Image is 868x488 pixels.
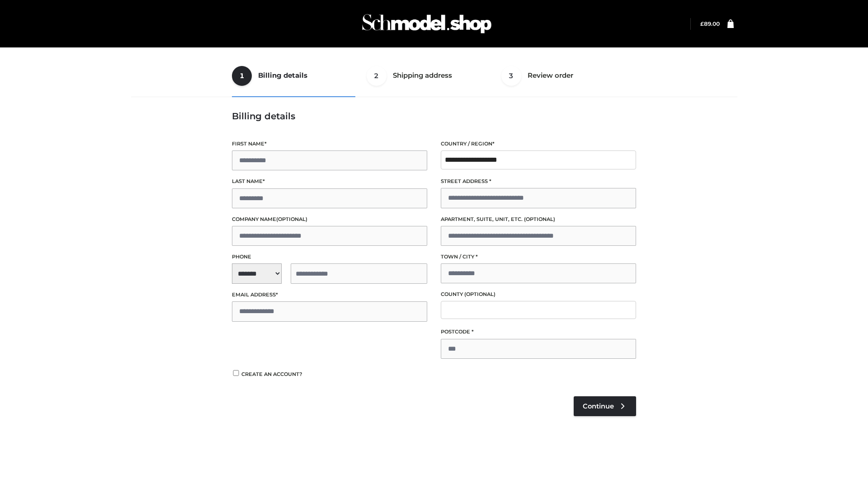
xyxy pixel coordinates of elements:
[359,6,495,42] img: Schmodel Admin 964
[241,371,302,377] span: Create an account?
[583,402,614,410] span: Continue
[441,177,636,186] label: Street address
[441,140,636,148] label: Country / Region
[232,111,636,122] h3: Billing details
[524,216,555,222] span: (optional)
[464,291,495,297] span: (optional)
[700,20,704,27] span: £
[700,20,720,27] bdi: 89.00
[232,177,427,186] label: Last name
[700,20,720,27] a: £89.00
[232,370,240,376] input: Create an account?
[441,253,636,261] label: Town / City
[276,216,307,222] span: (optional)
[441,215,636,224] label: Apartment, suite, unit, etc.
[441,328,636,336] label: Postcode
[574,396,636,416] a: Continue
[232,253,427,261] label: Phone
[232,215,427,224] label: Company name
[232,291,427,299] label: Email address
[441,290,636,299] label: County
[232,140,427,148] label: First name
